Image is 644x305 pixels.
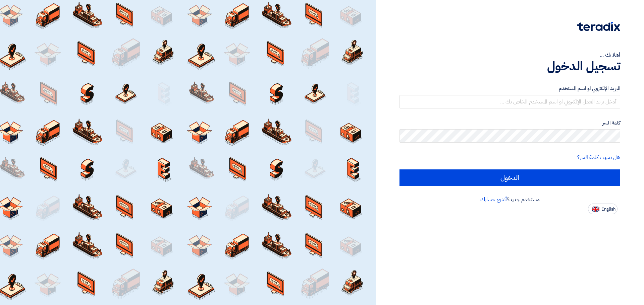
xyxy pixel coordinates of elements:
[601,207,615,212] span: English
[577,153,620,161] a: هل نسيت كلمة السر؟
[588,204,618,214] button: English
[480,196,507,204] a: أنشئ حسابك
[399,119,620,127] label: كلمة السر
[592,207,599,212] img: en-US.png
[399,95,620,108] input: أدخل بريد العمل الإلكتروني او اسم المستخدم الخاص بك ...
[399,85,620,92] label: البريد الإلكتروني او اسم المستخدم
[399,59,620,74] h1: تسجيل الدخول
[399,169,620,186] input: الدخول
[399,51,620,59] div: أهلا بك ...
[399,196,620,204] div: مستخدم جديد؟
[577,22,620,31] img: Teradix logo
